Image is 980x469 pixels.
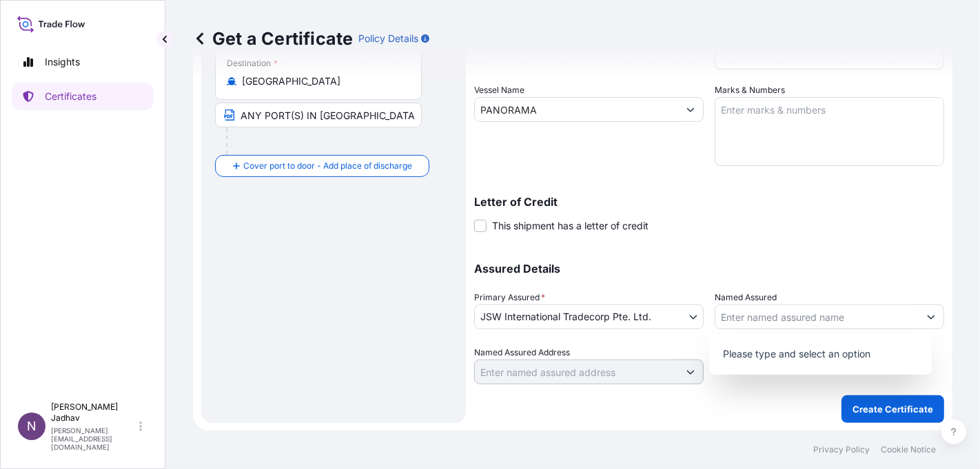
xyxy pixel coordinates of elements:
[215,155,429,177] button: Cover port to door - Add place of discharge
[715,83,785,97] label: Marks & Numbers
[715,339,926,369] p: Please type and select an option
[243,159,412,173] span: Cover port to door - Add place of discharge
[51,402,136,424] p: [PERSON_NAME] Jadhav
[919,304,943,329] button: Show suggestions
[474,346,570,359] label: Named Assured Address
[715,339,926,369] div: Suggestions
[215,103,422,127] input: Text to appear on certificate
[45,90,96,103] p: Certificates
[475,97,678,122] input: Type to search vessel name or IMO
[715,291,777,304] label: Named Assured
[193,28,353,50] p: Get a Certificate
[475,359,678,384] input: Named Assured Address
[45,55,80,69] p: Insights
[12,83,154,110] a: Certificates
[27,419,37,433] span: N
[715,304,919,329] input: Assured Name
[853,402,933,416] p: Create Certificate
[12,48,154,76] a: Insights
[474,196,944,207] p: Letter of Credit
[474,263,944,274] p: Assured Details
[474,291,545,304] span: Primary Assured
[678,359,703,384] button: Show suggestions
[474,83,524,97] label: Vessel Name
[51,426,136,451] p: [PERSON_NAME][EMAIL_ADDRESS][DOMAIN_NAME]
[841,395,944,423] button: Create Certificate
[480,310,651,324] span: JSW International Tradecorp Pte. Ltd.
[678,97,703,122] button: Show suggestions
[358,32,418,45] p: Policy Details
[242,74,405,88] input: Destination
[881,444,936,455] a: Cookie Notice
[813,444,870,455] a: Privacy Policy
[492,219,649,233] span: This shipment has a letter of credit
[474,304,704,329] button: JSW International Tradecorp Pte. Ltd.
